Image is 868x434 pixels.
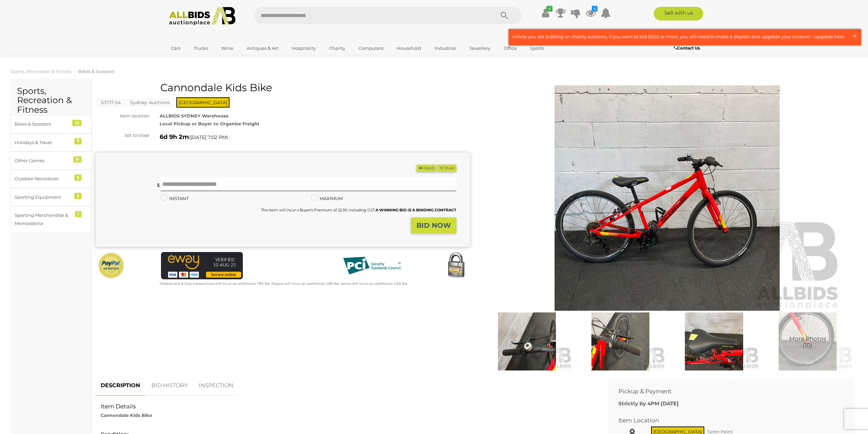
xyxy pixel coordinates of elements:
img: Official PayPal Seal [97,252,125,279]
span: [GEOGRAPHIC_DATA] [176,97,230,108]
a: Bikes & Scooters [78,69,114,74]
div: Item location [90,112,155,120]
a: Sports, Recreation & Fitness [10,69,71,74]
b: A WINNING BID IS A BINDING CONTRACT [376,208,456,212]
img: Allbids.com.au [165,7,239,26]
mark: Sydney Auctions [126,99,174,106]
img: Secured by Rapid SSL [442,252,470,279]
h2: Pickup & Payment [618,388,834,395]
a: [GEOGRAPHIC_DATA] [166,54,224,65]
a: Bikes & Scooters 10 [10,115,92,133]
span: ( ) [189,135,228,140]
button: Watch [416,165,436,172]
a: Charity [325,43,350,54]
small: This Item will incur a Buyer's Premium of 22.5% including GST. [261,208,456,212]
img: Cannondale Kids Bike [482,312,572,370]
a: Sporting Merchandise & Memorabilia 1 [10,206,92,233]
span: [DATE] 7:02 PM [190,134,226,140]
i: ✔ [546,6,553,12]
a: Sports [526,43,548,54]
button: Search [487,7,521,24]
div: Sporting Merchandise & Memorabilia [15,211,71,227]
a: More Photos(10) [763,312,853,370]
div: 2 [74,193,82,199]
small: Mastercard & Visa transactions will incur an additional 1.9% fee. Paypal will incur an additional... [159,281,408,286]
a: Sporting Equipment 2 [10,188,92,206]
strong: Cannondale Kids Bike [101,412,152,418]
a: Other Games 11 [10,152,92,170]
div: Outdoor Recreation [15,175,71,183]
a: Antiques & Art [242,43,283,54]
strong: ALLBIDS SYDNEY Warehouse [160,113,229,118]
button: BID NOW [411,218,456,234]
span: More Photos (10) [789,336,826,348]
img: eWAY Payment Gateway [161,252,243,279]
a: Hospitality [287,43,320,54]
a: Trucks [189,43,212,54]
a: Jewellery [465,43,495,54]
div: Holidays & Travel [15,139,71,146]
a: Holidays & Travel 7 [10,134,92,152]
div: Set to close [90,131,155,139]
label: INSTANT [161,195,189,202]
div: 10 [72,120,82,126]
a: Cars [166,43,185,54]
a: 53717-54 [97,100,124,105]
div: 1 [75,211,82,217]
img: PCI DSS compliant [338,252,406,279]
mark: 53717-54 [97,99,124,106]
div: 7 [74,138,82,144]
div: 5 [74,174,82,181]
a: Household [392,43,426,54]
a: DESCRIPTION [95,376,145,396]
div: Bikes & Scooters [15,120,71,128]
h2: Item Location [618,417,834,424]
img: Cannondale Kids Bike [492,85,842,311]
a: INSPECTION [194,376,238,396]
h2: Sports, Recreation & Fitness [17,86,85,115]
a: ✔ [541,7,551,19]
label: MAXIMUM [311,195,343,202]
div: Sporting Equipment [15,193,71,201]
a: Wine [217,43,238,54]
a: Industrial [430,43,460,54]
span: × [852,29,858,42]
img: Cannondale Kids Bike [669,312,759,370]
button: Share [437,165,456,172]
h1: Cannondale Kids Bike [99,82,468,93]
div: Other Games [15,157,71,165]
img: Cannondale Kids Bike [575,312,665,370]
div: 11 [73,156,82,163]
strong: BID NOW [416,221,451,229]
a: Outdoor Recreation 5 [10,170,92,188]
i: 4 [592,6,598,12]
h2: Item Details [101,403,593,410]
a: Computers [354,43,388,54]
a: Contact Us [674,44,702,52]
b: Contact Us [674,45,700,51]
img: Cannondale Kids Bike [763,312,853,370]
strong: Local Pickup or Buyer to Organise Freight [160,121,260,126]
a: Sell with us [654,7,703,20]
strong: 6d 9h 2m [160,133,189,141]
a: BID HISTORY [146,376,193,396]
li: Watch this item [416,165,436,172]
a: Office [499,43,521,54]
a: Sydney Auctions [126,100,174,105]
a: 4 [586,7,596,19]
b: Strictly by 4PM [DATE] [618,400,679,407]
